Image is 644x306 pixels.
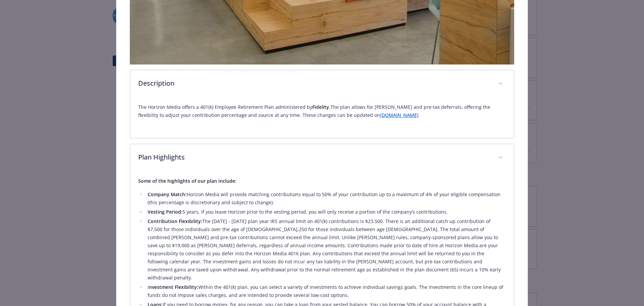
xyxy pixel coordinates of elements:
strong: Contribution Flexibility: [148,218,202,224]
div: Description [130,70,514,98]
strong: Some of the highlights of our plan include: [138,178,236,184]
li: I Within the 401(k) plan, you can select a variety of investments to achieve individual savings g... [146,283,506,299]
div: Plan Highlights [130,144,514,172]
p: The Horizon Media offers a 401(k) Employee Retirement Plan administered by The plan allows for [P... [138,103,506,119]
strong: Fidelity. [312,104,330,110]
strong: nvestment Flexibility: [149,284,198,290]
p: Plan Highlights [138,152,490,162]
li: The [DATE] - [DATE] plan year IRS annual limit on 401(k) contributions is $23,500. There is an ad... [146,217,506,282]
li: 5 years. If you leave Horizon prior to the vesting period, you will only receive a portion of the... [146,208,506,216]
strong: Company Match: [148,191,186,198]
a: [DOMAIN_NAME] [380,112,419,118]
p: Description [138,78,490,88]
div: Description [130,98,514,138]
strong: Vesting Period: [148,209,182,215]
li: Horizon Media will provide matching contributions equal to 50% of your contribution up to a maxim... [146,190,506,207]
